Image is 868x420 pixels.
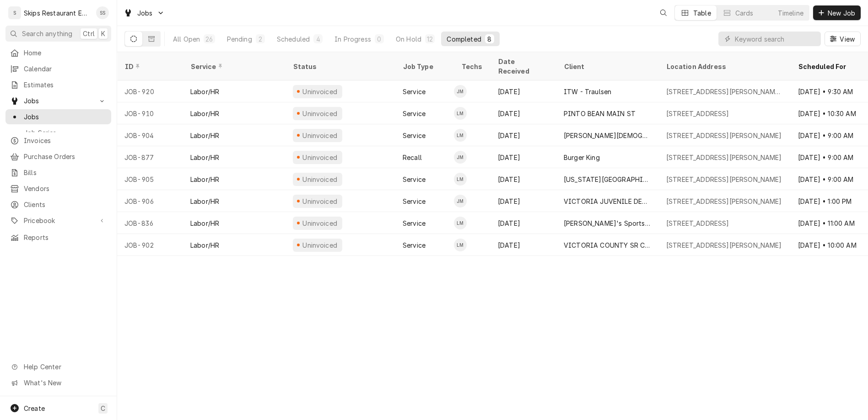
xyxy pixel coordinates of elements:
span: Bills [24,168,107,177]
div: [STREET_ADDRESS][PERSON_NAME][PERSON_NAME] [666,87,783,96]
div: All Open [173,34,200,44]
div: In Progress [334,34,371,44]
div: JM [454,151,467,164]
div: Date Received [498,57,547,76]
div: Uninvoiced [302,153,339,162]
div: Client [564,62,650,71]
div: Skips Restaurant Equipment [24,8,91,18]
a: Clients [5,197,111,212]
div: [DATE] [491,146,556,168]
div: [DATE] [491,80,556,102]
button: View [825,32,861,46]
a: Invoices [5,133,111,148]
div: [STREET_ADDRESS][PERSON_NAME] [666,240,782,250]
span: Create [24,404,45,412]
div: Uninvoiced [302,175,339,184]
button: New Job [813,5,861,20]
div: LM [454,107,467,120]
div: Recall [403,153,422,162]
div: JOB-910 [117,102,183,124]
div: Uninvoiced [302,131,339,140]
div: Labor/HR [190,197,219,206]
div: Service [403,218,426,228]
a: Bills [5,165,111,180]
div: JOB-906 [117,190,183,212]
div: Uninvoiced [302,240,339,250]
div: Completed [447,34,481,44]
div: Techs [461,62,483,71]
div: ITW - Traulsen [564,87,611,96]
div: Longino Monroe's Avatar [454,107,467,120]
div: Service [190,62,276,71]
a: Vendors [5,181,111,196]
span: Search anything [22,29,72,38]
div: Scheduled [277,34,310,44]
div: Jason Marroquin's Avatar [454,195,467,207]
span: Help Center [24,362,106,372]
div: JOB-902 [117,234,183,256]
div: LM [454,239,467,251]
div: JOB-904 [117,124,183,146]
div: Uninvoiced [302,197,339,206]
div: Service [403,175,426,184]
div: Longino Monroe's Avatar [454,217,467,229]
a: Jobs [5,109,111,124]
div: Service [403,109,426,118]
div: Service [403,131,426,140]
div: 26 [205,34,213,44]
div: S [8,6,21,19]
div: Cards [735,8,754,18]
span: Clients [24,200,107,209]
div: [STREET_ADDRESS] [666,109,729,118]
div: VICTORIA JUVENILE DETENTION CTR [564,197,652,206]
a: Home [5,45,111,60]
div: Jason Marroquin's Avatar [454,151,467,164]
div: Jason Marroquin's Avatar [454,85,467,98]
div: LM [454,217,467,229]
div: Uninvoiced [302,87,339,96]
div: [PERSON_NAME][DEMOGRAPHIC_DATA] [564,131,652,140]
span: What's New [24,378,106,388]
div: Burger King [564,153,600,162]
a: Go to Jobs [120,5,168,21]
div: PINTO BEAN MAIN ST [564,109,636,118]
div: Labor/HR [190,109,219,118]
span: Job Series [24,128,107,138]
div: [STREET_ADDRESS] [666,218,729,228]
span: Jobs [24,112,107,122]
span: Estimates [24,80,107,90]
div: Service [403,87,426,96]
span: Purchase Orders [24,152,107,161]
a: Purchase Orders [5,149,111,164]
div: Labor/HR [190,87,219,96]
div: 0 [377,34,382,44]
div: Longino Monroe's Avatar [454,173,467,186]
div: Location Address [666,62,782,71]
div: Job Type [403,62,447,71]
div: Labor/HR [190,153,219,162]
div: JOB-905 [117,168,183,190]
button: Open search [656,5,671,20]
div: [STREET_ADDRESS][PERSON_NAME] [666,131,782,140]
div: [DATE] [491,168,556,190]
a: Calendar [5,61,111,76]
span: Ctrl [83,29,95,38]
div: JM [454,85,467,98]
a: Job Series [5,125,111,140]
div: ID [124,62,174,71]
div: Labor/HR [190,131,219,140]
div: [DATE] [491,212,556,234]
div: Table [693,8,711,18]
span: Home [24,48,107,58]
a: Go to What's New [5,375,111,390]
div: JOB-920 [117,80,183,102]
div: [STREET_ADDRESS][PERSON_NAME] [666,175,782,184]
div: Service [403,197,426,206]
input: Keyword search [735,32,816,46]
div: 8 [487,34,492,44]
span: View [838,34,857,44]
div: LM [454,173,467,186]
div: Labor/HR [190,175,219,184]
div: Longino Monroe's Avatar [454,239,467,251]
div: [DATE] [491,102,556,124]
